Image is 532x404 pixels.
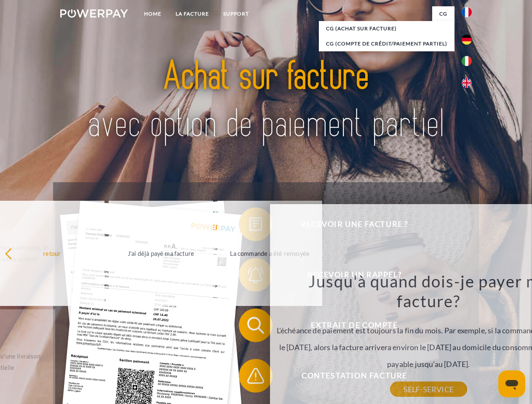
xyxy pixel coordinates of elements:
[319,21,454,36] a: CG (achat sur facture)
[245,365,266,386] img: qb_warning.svg
[319,36,454,51] a: CG (Compte de crédit/paiement partiel)
[114,247,209,259] div: J'ai déjà payé ma facture
[239,308,458,342] button: Extrait de compte
[60,9,128,18] img: logo-powerpay-white.svg
[222,247,317,259] div: La commande a été renvoyée
[462,78,472,88] img: en
[462,7,472,17] img: fr
[462,56,472,66] img: it
[462,35,472,45] img: de
[390,382,467,397] a: SELF-SERVICE
[245,315,266,336] img: qb_search.svg
[5,247,99,259] div: retour
[168,6,216,21] a: LA FACTURE
[137,6,168,21] a: Home
[216,6,256,21] a: Support
[239,359,458,393] button: Contestation Facture
[80,40,452,161] img: title-powerpay_fr.svg
[498,370,525,397] iframe: Bouton de lancement de la fenêtre de messagerie
[432,6,454,21] a: CG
